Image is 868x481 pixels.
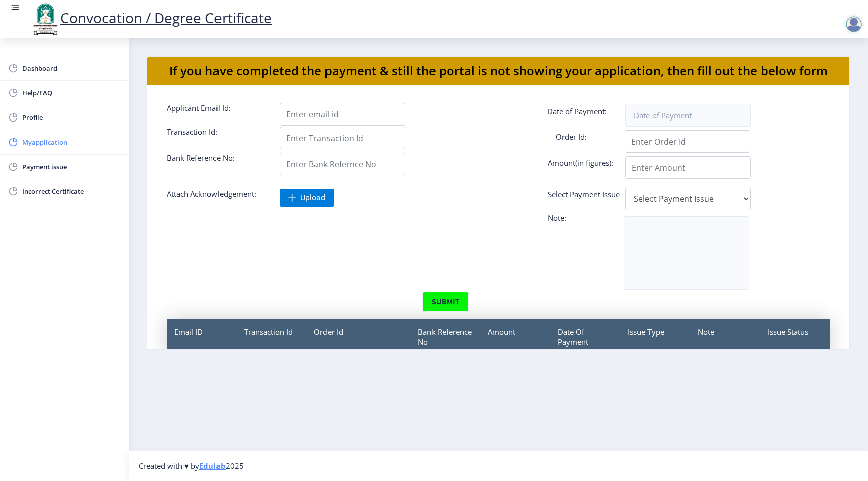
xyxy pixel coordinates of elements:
label: Bank Reference No: [159,153,272,171]
span: Incorrect Certificate [22,185,121,197]
label: Note: [540,213,653,226]
div: Email ID [167,319,237,354]
button: submit [422,292,469,312]
span: Upload [300,193,325,203]
div: Date Of Payment [550,319,620,354]
span: Dashboard [22,62,121,74]
div: Transaction Id [237,319,306,354]
label: Applicant Email Id: [159,103,272,122]
div: Note [690,319,760,354]
span: Help/FAQ [22,87,121,99]
input: Enter Bank Refernce No [280,153,405,175]
input: Date of Payment [625,104,751,127]
input: Enter Transaction Id [280,127,405,149]
div: Bank Reference No [410,319,480,354]
input: Enter email id [280,103,405,126]
label: Transaction Id: [159,127,272,145]
div: Issue Type [620,319,690,354]
div: Issue Status [760,319,830,354]
span: Payment issue [22,161,121,173]
img: logo [30,2,60,36]
a: Convocation / Degree Certificate [30,8,272,27]
nb-card-header: If you have completed the payment & still the portal is not showing your application, then fill o... [147,57,849,85]
div: Amount [480,319,550,354]
input: Enter Order Id [625,130,750,153]
input: Enter Amount [625,156,751,179]
span: Created with ♥ by 2025 [139,461,244,471]
span: Profile [22,111,121,124]
label: Attach Acknowledgement: [159,189,272,203]
span: Myapplication [22,136,121,148]
div: Order Id [306,319,410,354]
a: Edulab [199,461,226,471]
label: Date of Payment: [539,106,653,122]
